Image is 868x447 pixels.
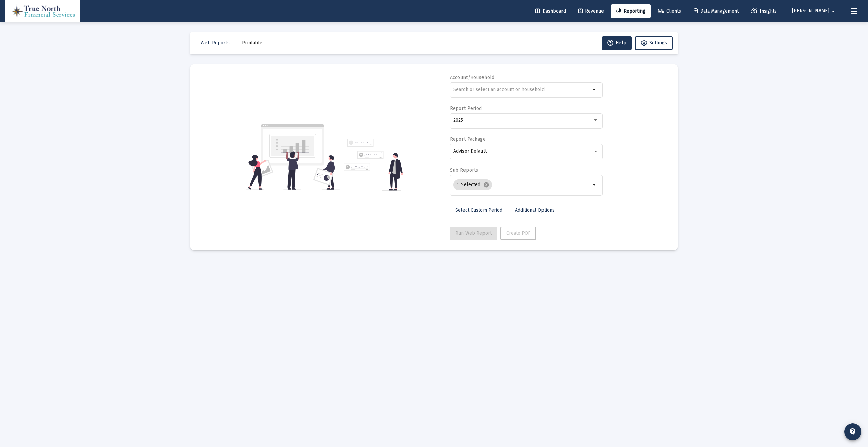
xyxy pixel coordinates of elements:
[515,207,555,213] span: Additional Options
[453,87,591,92] input: Search or select an account or household
[849,428,857,436] mat-icon: contact_support
[602,36,632,50] button: Help
[792,8,829,14] span: [PERSON_NAME]
[450,75,495,80] label: Account/Household
[578,8,604,14] span: Revenue
[694,8,739,14] span: Data Management
[591,181,599,189] mat-icon: arrow_drop_down
[506,230,530,236] span: Create PDF
[246,123,340,191] img: reporting
[453,148,487,154] span: Advisor Default
[195,36,235,50] button: Web Reports
[455,230,492,236] span: Run Web Report
[450,167,478,173] label: Sub Reports
[11,4,75,18] img: Dashboard
[344,139,403,191] img: reporting-alt
[242,40,262,46] span: Printable
[453,179,492,190] mat-chip: 5 Selected
[751,8,777,14] span: Insights
[591,85,599,94] mat-icon: arrow_drop_down
[453,117,463,123] span: 2025
[483,182,489,188] mat-icon: cancel
[658,8,681,14] span: Clients
[530,4,571,18] a: Dashboard
[784,4,846,18] button: [PERSON_NAME]
[607,40,626,46] span: Help
[237,36,268,50] button: Printable
[500,227,536,240] button: Create PDF
[455,207,502,213] span: Select Custom Period
[453,178,591,192] mat-chip-list: Selection
[688,4,744,18] a: Data Management
[573,4,609,18] a: Revenue
[450,227,497,240] button: Run Web Report
[649,40,667,46] span: Settings
[450,105,482,111] label: Report Period
[535,8,566,14] span: Dashboard
[201,40,230,46] span: Web Reports
[746,4,782,18] a: Insights
[652,4,687,18] a: Clients
[616,8,645,14] span: Reporting
[611,4,651,18] a: Reporting
[635,36,673,50] button: Settings
[829,4,837,18] mat-icon: arrow_drop_down
[450,136,486,142] label: Report Package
